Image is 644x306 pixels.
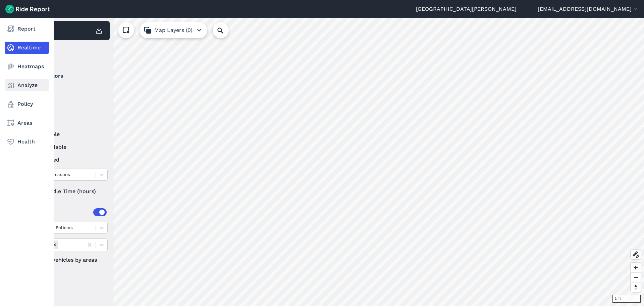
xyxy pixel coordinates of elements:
[51,241,58,249] div: Remove Areas (8)
[5,5,50,13] img: Ride Report
[27,156,108,164] label: reserved
[27,112,107,130] summary: Status
[140,22,207,38] button: Map Layers (0)
[631,263,641,272] button: Zoom in
[631,272,641,282] button: Zoom out
[612,295,641,303] div: 1 mi
[27,256,108,264] label: Filter vehicles by areas
[213,22,239,38] input: Search Location or Vehicles
[24,43,110,64] div: Filter
[5,79,49,91] a: Analyze
[5,98,49,110] a: Policy
[5,60,49,73] a: Heatmaps
[416,5,517,13] a: [GEOGRAPHIC_DATA][PERSON_NAME]
[631,282,641,292] button: Reset bearing to north
[27,130,108,138] label: available
[5,117,49,129] a: Areas
[21,18,644,306] canvas: Map
[27,185,108,198] div: Idle Time (hours)
[27,98,108,106] label: Lime
[538,5,639,13] button: [EMAIL_ADDRESS][DOMAIN_NAME]
[5,42,49,54] a: Realtime
[27,67,107,85] summary: Operators
[36,208,107,216] div: Areas
[5,23,49,35] a: Report
[27,143,108,151] label: unavailable
[27,203,107,222] summary: Areas
[5,136,49,148] a: Health
[27,85,108,93] label: Bird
